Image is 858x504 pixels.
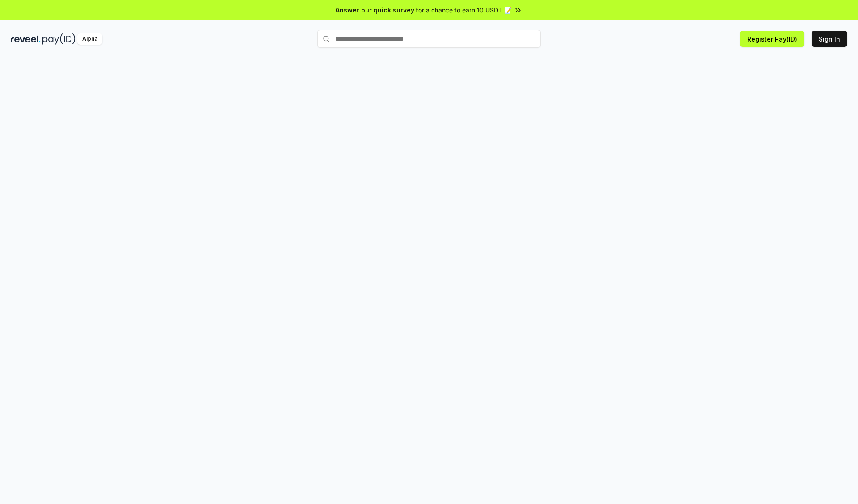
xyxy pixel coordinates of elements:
button: Register Pay(ID) [740,31,804,47]
span: for a chance to earn 10 USDT 📝 [416,5,512,15]
div: Alpha [77,33,102,45]
button: Sign In [812,31,847,47]
span: Answer our quick survey [336,5,414,15]
img: reveel_dark [11,33,41,45]
img: pay_id [42,33,76,45]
